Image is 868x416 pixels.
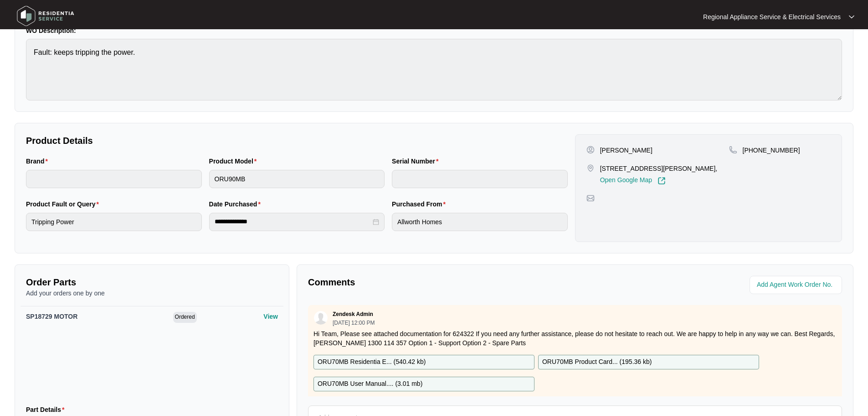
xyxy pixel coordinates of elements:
p: Zendesk Admin [333,311,373,318]
img: dropdown arrow [849,15,854,19]
p: [PHONE_NUMBER] [743,146,800,155]
p: Add your orders one by one [26,289,278,298]
p: [DATE] 12:00 PM [333,320,375,326]
p: [PERSON_NAME] [600,146,652,155]
p: Hi Team, Please see attached documentation for 624322 If you need any further assistance, please ... [313,329,837,348]
span: Ordered [173,312,197,323]
input: Product Model [209,170,385,188]
a: Open Google Map [600,177,666,185]
p: Order Parts [26,276,278,289]
input: Date Purchased [215,217,371,226]
p: ORU70MB Product Card... ( 195.36 kb ) [542,357,652,367]
label: Purchased From [392,200,449,209]
input: Add Agent Work Order No. [757,279,837,290]
label: Part Details [26,405,68,414]
img: map-pin [586,194,595,202]
label: Date Purchased [209,200,264,209]
img: user-pin [586,146,595,154]
input: Brand [26,170,202,188]
img: residentia service logo [14,2,77,30]
label: Product Fault or Query [26,200,103,209]
p: Regional Appliance Service & Electrical Services [703,12,841,21]
p: Product Details [26,134,568,147]
p: ORU70MB User Manual.... ( 3.01 mb ) [318,379,422,389]
textarea: Fault: keeps tripping the power. [26,39,842,100]
img: user.svg [314,311,328,325]
p: Comments [308,276,569,289]
img: map-pin [729,146,737,154]
span: SP18729 MOTOR [26,313,77,320]
p: [STREET_ADDRESS][PERSON_NAME], [600,164,718,173]
input: Purchased From [392,213,568,231]
p: View [263,312,278,321]
img: Link-External [657,177,666,185]
img: map-pin [586,164,595,172]
input: Product Fault or Query [26,213,202,231]
input: Serial Number [392,170,568,188]
label: Product Model [209,157,261,166]
label: Brand [26,157,51,166]
label: Serial Number [392,157,442,166]
p: ORU70MB Residentia E... ( 540.42 kb ) [318,357,426,367]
